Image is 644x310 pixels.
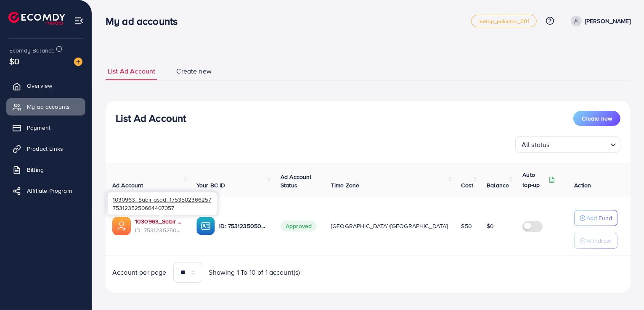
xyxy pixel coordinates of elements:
[27,187,72,195] span: Affiliate Program
[608,272,638,304] iframe: Chat
[6,77,85,94] a: Overview
[6,182,85,199] a: Affiliate Program
[74,16,84,26] img: menu
[27,81,52,90] span: Overview
[209,268,300,277] span: Showing 1 To 10 of 1 account(s)
[27,102,70,111] span: My ad accounts
[582,114,612,123] span: Create new
[331,181,359,189] span: Time Zone
[27,166,44,174] span: Billing
[135,217,183,226] a: 1030963_Sabir asad_1753502366257
[461,222,472,230] span: $50
[9,46,55,55] span: Ecomdy Balance
[196,181,225,189] span: Your BC ID
[74,58,82,66] img: image
[522,170,547,190] p: Auto top-up
[331,222,448,230] span: [GEOGRAPHIC_DATA]/[GEOGRAPHIC_DATA]
[585,16,631,26] p: [PERSON_NAME]
[6,161,85,178] a: Billing
[487,222,494,230] span: $0
[176,66,212,76] span: Create new
[487,181,509,189] span: Balance
[574,210,617,226] button: Add Fund
[461,181,474,189] span: Cost
[6,119,85,136] a: Payment
[135,226,183,234] span: ID: 7531235250664407057
[108,192,217,215] div: 7531235250664407057
[112,268,167,277] span: Account per page
[8,12,65,25] img: logo
[471,15,537,27] a: metap_pakistan_001
[574,233,617,249] button: Withdraw
[6,98,85,115] a: My ad accounts
[281,173,312,189] span: Ad Account Status
[281,221,317,231] span: Approved
[567,16,631,26] a: [PERSON_NAME]
[573,111,620,126] button: Create new
[116,112,186,124] h3: List Ad Account
[113,195,211,203] span: 1030963_Sabir asad_1753502366257
[108,66,155,76] span: List Ad Account
[520,139,551,151] span: All status
[586,236,611,246] p: Withdraw
[219,221,267,231] p: ID: 7531235050470260753
[478,18,530,24] span: metap_pakistan_001
[515,136,620,153] div: Search for option
[586,213,612,223] p: Add Fund
[9,55,19,67] span: $0
[106,15,184,27] h3: My ad accounts
[6,140,85,157] a: Product Links
[552,137,607,151] input: Search for option
[196,217,215,235] img: ic-ba-acc.ded83a64.svg
[27,144,63,153] span: Product Links
[574,181,591,189] span: Action
[112,181,143,189] span: Ad Account
[112,217,131,235] img: ic-ads-acc.e4c84228.svg
[27,123,50,132] span: Payment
